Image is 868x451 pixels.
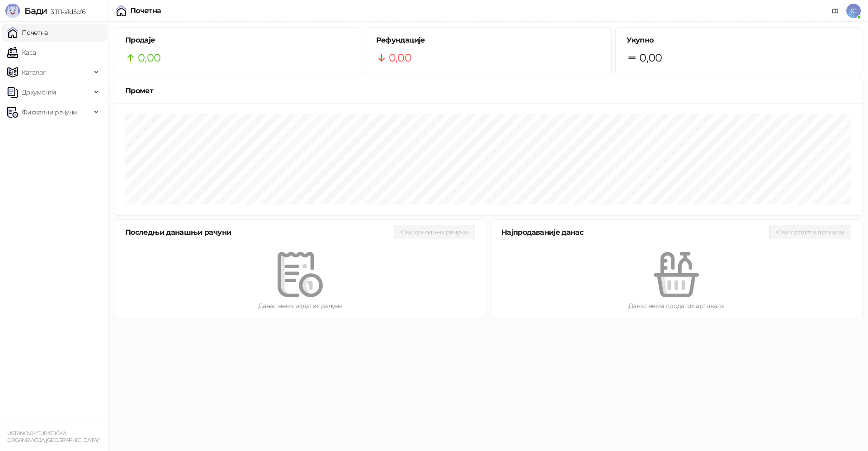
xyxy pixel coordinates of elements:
[389,49,411,66] span: 0,00
[376,35,601,46] h5: Рефундације
[125,35,350,46] h5: Продаје
[22,83,56,101] span: Документи
[130,7,161,14] div: Почетна
[627,35,851,46] h5: Укупно
[769,225,851,239] button: Сви продати артикли
[22,103,77,121] span: Фискални рачуни
[125,85,851,96] div: Промет
[846,4,861,18] span: IC
[505,301,848,311] div: Данас нема продатих артикала
[47,8,85,16] span: 3.11.1-a1d5cf6
[138,49,160,66] span: 0,00
[501,227,769,238] div: Најпродаваније данас
[5,4,20,18] img: Logo
[24,5,47,16] span: Бади
[125,227,394,238] div: Последњи данашњи рачуни
[7,43,36,62] a: Каса
[828,4,843,18] a: Документација
[22,63,46,81] span: Каталог
[129,301,472,311] div: Данас нема издатих рачуна
[639,49,662,66] span: 0,00
[394,225,475,239] button: Сви данашњи рачуни
[7,430,100,443] small: USTANOVA "TURISTIČKA ORGANIZACIJA [GEOGRAPHIC_DATA]"
[7,24,48,42] a: Почетна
